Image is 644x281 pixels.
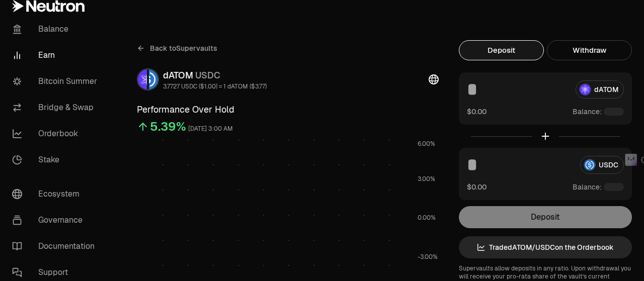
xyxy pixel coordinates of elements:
a: Governance [4,207,109,233]
button: $0.00 [467,182,487,192]
a: Earn [4,42,109,68]
tspan: -3.00% [418,253,438,261]
span: Balance: [573,107,602,117]
a: Ecosystem [4,181,109,207]
img: dATOM Logo [138,69,147,89]
span: Back to Supervaults [150,43,217,53]
tspan: 6.00% [418,140,435,148]
span: USDC [195,69,220,81]
img: USDC Logo [149,69,158,89]
a: Balance [4,16,109,42]
div: 3.7727 USDC ($1.00) = 1 dATOM ($3.77) [163,82,267,90]
button: Deposit [459,40,544,60]
tspan: 3.00% [418,175,435,183]
button: Withdraw [547,40,632,60]
a: Back toSupervaults [137,40,217,56]
a: Bridge & Swap [4,95,109,121]
a: Documentation [4,233,109,259]
a: Bitcoin Summer [4,68,109,95]
a: TradedATOM/USDCon the Orderbook [459,236,632,258]
div: 5.39% [150,119,186,135]
tspan: 0.00% [418,214,436,222]
h3: Performance Over Hold [137,103,439,117]
span: Balance: [573,182,602,192]
a: Orderbook [4,121,109,147]
div: [DATE] 3:00 AM [188,123,233,135]
a: Stake [4,147,109,173]
button: $0.00 [467,107,487,117]
div: dATOM [163,68,267,82]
